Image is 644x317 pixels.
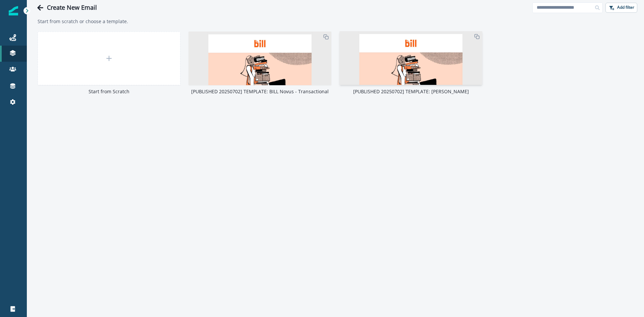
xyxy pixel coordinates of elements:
p: Add filter [617,5,634,10]
img: Inflection [9,6,18,15]
button: Add filter [605,3,637,13]
button: Go back [34,1,47,14]
h1: Create New Email [47,4,97,11]
p: Start from scratch or choose a template. [38,18,633,25]
p: Start from Scratch [38,88,180,95]
p: [PUBLISHED 20250702] TEMPLATE: [PERSON_NAME] [339,88,482,95]
p: [PUBLISHED 20250702] TEMPLATE: BILL Novus - Transactional [189,88,331,95]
